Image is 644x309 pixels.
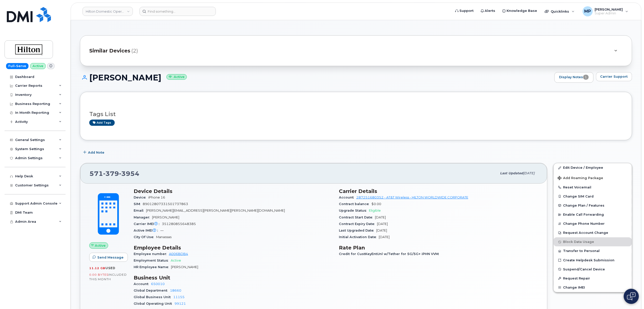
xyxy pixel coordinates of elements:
span: Account [339,195,356,199]
button: Transfer to Personal [554,246,632,256]
span: SIM [134,202,143,206]
span: — [160,229,164,232]
a: 650010 [151,282,165,286]
button: Change Plan / Features [554,201,632,210]
a: Edit Device / Employee [554,163,632,172]
span: Contract Start Date [339,215,375,219]
span: Suspend/Cancel Device [563,267,605,271]
button: Reset Voicemail [554,183,632,192]
span: [DATE] [376,229,387,232]
span: Carrier Support [600,74,628,79]
span: Enable Call Forwarding [563,213,604,217]
span: Global Business Unit [134,295,173,299]
a: 18660 [170,289,181,292]
span: $0.00 [371,202,381,206]
span: Send Message [97,255,124,260]
a: A006BDB4 [169,252,188,256]
span: Global Department [134,289,170,292]
span: included this month [89,273,127,281]
span: Contract Expiry Date [339,222,377,226]
span: Global Operating Unit [134,302,174,305]
span: Employee number [134,252,169,256]
button: Send Message [89,253,128,262]
h3: Tags List [89,111,623,117]
a: Create Helpdesk Submission [554,256,632,265]
span: 89012807331501737863 [143,202,188,206]
span: Last Upgraded Date [339,229,376,232]
button: Suspend/Cancel Device [554,265,632,274]
span: Email [134,209,146,212]
button: Carrier Support [596,72,632,81]
a: 287251680352 - AT&T Wireless - HILTON WORLDWIDE CORPORATE [356,195,468,199]
h3: Rate Plan [339,245,538,251]
span: Add Note [88,150,104,155]
span: 1 [583,75,589,80]
span: Account [134,282,151,286]
span: Similar Devices [89,47,130,54]
a: 99121 [174,302,186,305]
button: Add Note [80,148,109,157]
span: iPhone 16 [148,195,165,199]
span: Add Roaming Package [558,176,603,181]
h3: Employee Details [134,245,333,251]
span: Carrier IMEI [134,222,162,226]
span: [DATE] [523,171,535,175]
span: Device [134,195,148,199]
span: HR Employee Name [134,265,171,269]
a: Display Notes1 [554,72,594,83]
button: Change SIM Card [554,192,632,201]
span: Manassas [156,235,171,239]
span: 351280855648385 [162,222,196,226]
small: Active [166,74,187,80]
span: [PERSON_NAME] [171,265,198,269]
span: 379 [103,170,119,177]
span: Credit for CustKeyEntUnl w/Tether for 5G/5G+ iPHN VVM [339,252,441,256]
span: 3954 [119,170,139,177]
button: Add Roaming Package [554,173,632,183]
span: Manager [134,215,152,219]
h3: Device Details [134,188,333,194]
span: used [105,266,115,270]
span: Eligible [369,209,381,212]
h3: Business Unit [134,275,333,281]
span: Last updated [500,171,523,175]
span: (2) [131,47,138,54]
span: Employment Status [134,259,171,262]
a: Add tags [89,120,115,126]
span: Active IMEI [134,229,160,232]
span: [PERSON_NAME][EMAIL_ADDRESS][PERSON_NAME][PERSON_NAME][DOMAIN_NAME] [146,209,285,212]
span: 0.00 Bytes [89,273,108,276]
button: Change Phone Number [554,219,632,228]
span: [PERSON_NAME] [152,215,179,219]
button: Block Data Usage [554,237,632,246]
span: Initial Activation Date [339,235,379,239]
span: Change Plan / Features [563,204,605,207]
span: [DATE] [375,215,386,219]
span: 571 [90,170,139,177]
button: Change IMEI [554,283,632,292]
span: [DATE] [377,222,388,226]
button: Request Repair [554,274,632,283]
img: Open chat [627,292,636,300]
span: Upgrade Status [339,209,369,212]
a: 11155 [173,295,185,299]
span: Contract balance [339,202,371,206]
button: Request Account Change [554,228,632,237]
span: Active [95,243,106,248]
h1: [PERSON_NAME] [80,73,552,82]
span: Active [171,259,181,262]
span: 11.12 GB [89,266,105,270]
span: City Of Use [134,235,156,239]
span: [DATE] [379,235,390,239]
h3: Carrier Details [339,188,538,194]
button: Enable Call Forwarding [554,210,632,219]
